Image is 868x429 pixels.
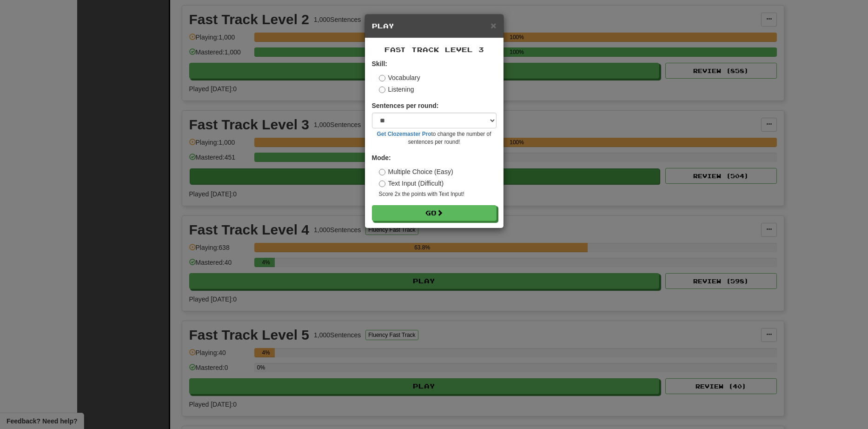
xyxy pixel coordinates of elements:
[490,20,496,30] button: Close
[372,205,497,221] button: Go
[372,130,497,146] small: to change the number of sentences per round!
[379,73,420,82] label: Vocabulary
[379,85,414,94] label: Listening
[379,169,385,175] input: Multiple Choice (Easy)
[372,101,439,110] label: Sentences per round:
[372,154,391,161] strong: Mode:
[379,167,453,176] label: Multiple Choice (Easy)
[379,181,385,187] input: Text Input (Difficult)
[379,190,497,198] small: Score 2x the points with Text Input !
[490,20,496,31] span: ×
[372,21,497,31] h5: Play
[384,46,484,54] span: Fast Track Level 3
[379,75,385,81] input: Vocabulary
[379,87,385,93] input: Listening
[379,179,444,188] label: Text Input (Difficult)
[377,131,431,137] a: Get Clozemaster Pro
[372,60,387,67] strong: Skill:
